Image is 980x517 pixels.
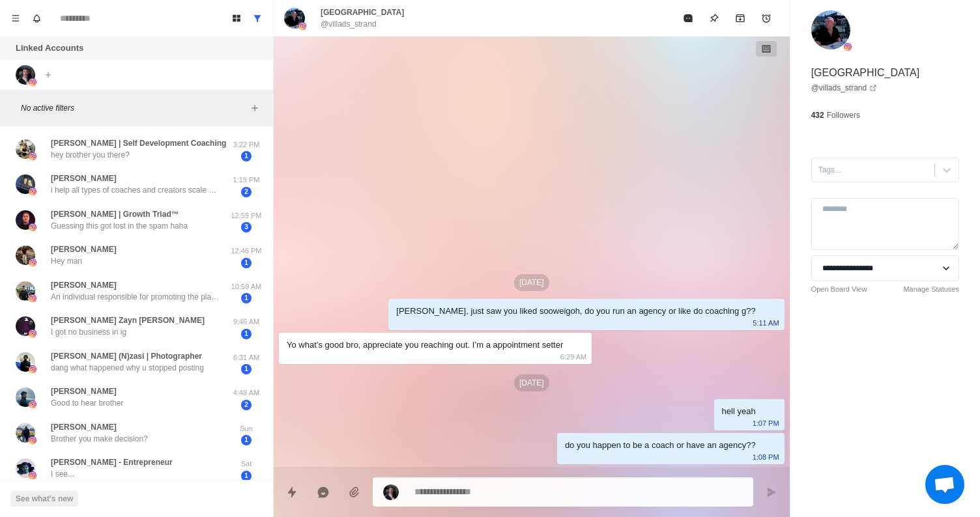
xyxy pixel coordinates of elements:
[29,258,36,266] img: picture
[701,5,727,31] button: Pin
[16,458,35,478] img: picture
[51,362,204,374] p: dang what happened why u stopped posting
[230,139,263,150] p: 3:22 PM
[51,456,173,468] p: [PERSON_NAME] - Entrepreneur
[51,421,117,433] p: [PERSON_NAME]
[925,465,964,504] div: Open chat
[16,281,35,301] img: picture
[675,5,701,31] button: Mark as read
[727,5,753,31] button: Archive
[247,100,263,116] button: Add filters
[51,220,188,232] p: Guessing this got lost in the spam haha
[29,471,36,479] img: picture
[514,374,549,391] p: [DATE]
[51,279,117,291] p: [PERSON_NAME]
[811,82,878,94] a: @villads_strand
[230,281,263,292] p: 10:59 AM
[758,479,785,505] button: Send message
[241,222,252,232] span: 3
[16,352,35,372] img: picture
[230,210,263,221] p: 12:59 PM
[51,314,205,326] p: [PERSON_NAME] Zayn [PERSON_NAME]
[241,435,252,445] span: 1
[565,438,756,453] div: do you happen to be a coach or have an agency??
[903,284,959,295] a: Manage Statuses
[560,350,586,364] p: 6:29 AM
[241,187,252,197] span: 2
[230,352,263,363] p: 6:31 AM
[230,458,263,469] p: Sat
[230,175,263,186] p: 1:19 PM
[321,7,404,18] p: [GEOGRAPHIC_DATA]
[241,400,252,410] span: 2
[51,244,117,255] p: [PERSON_NAME]
[321,18,377,30] p: @villads_strand
[16,387,35,407] img: picture
[16,423,35,443] img: picture
[51,385,117,397] p: [PERSON_NAME]
[226,8,247,29] button: Board View
[51,149,130,161] p: hey brother you there?
[241,471,252,481] span: 1
[51,350,202,362] p: [PERSON_NAME] (N)zasi | Photographer
[230,423,263,434] p: Sun
[279,479,305,505] button: Quick replies
[753,5,779,31] button: Add reminder
[241,258,252,268] span: 1
[16,42,83,55] p: Linked Accounts
[29,400,36,408] img: picture
[51,291,220,303] p: An individual responsible for promoting the platform in order to increase trading volumes and att...
[287,338,563,352] div: Yo what’s good bro, appreciate you reaching out. I’m a appointment setter
[51,137,226,149] p: [PERSON_NAME] | Self Development Coaching
[383,484,399,500] img: picture
[298,22,306,30] img: picture
[16,139,35,159] img: picture
[5,8,26,29] button: Menu
[16,65,35,85] img: picture
[230,245,263,257] p: 12:46 PM
[16,245,35,265] img: picture
[29,365,36,373] img: picture
[51,255,82,267] p: Hey man
[51,184,220,196] p: i help all types of coaches and creators scale and make more money whilst spending less time
[341,479,367,505] button: Add media
[753,416,779,430] p: 1:07 PM
[241,293,252,303] span: 1
[16,316,35,336] img: picture
[16,210,35,230] img: picture
[29,152,36,160] img: picture
[29,188,36,195] img: picture
[40,67,56,83] button: Add account
[811,10,850,49] img: picture
[26,8,47,29] button: Notifications
[29,78,36,86] img: picture
[29,329,36,337] img: picture
[811,284,867,295] a: Open Board View
[722,404,756,419] div: hell yeah
[310,479,336,505] button: Reply with AI
[811,109,824,121] p: 432
[241,151,252,161] span: 1
[29,436,36,444] img: picture
[844,43,852,51] img: picture
[230,316,263,328] p: 9:46 AM
[230,387,263,398] p: 4:48 AM
[827,109,860,121] p: Followers
[29,223,36,231] img: picture
[811,65,920,81] p: [GEOGRAPHIC_DATA]
[51,208,179,220] p: [PERSON_NAME] | Growth Triad™
[16,175,35,194] img: picture
[247,8,268,29] button: Show all conversations
[514,274,549,291] p: [DATE]
[284,8,305,29] img: picture
[51,326,126,338] p: I got no business in ig
[51,433,148,445] p: Brother you make decision?
[21,102,247,114] p: No active filters
[241,329,252,339] span: 1
[753,450,779,464] p: 1:08 PM
[241,364,252,374] span: 1
[396,304,755,318] div: [PERSON_NAME], just saw you liked sooweigoh, do you run an agency or like do coaching g??
[753,316,779,330] p: 5:11 AM
[10,491,78,507] button: See what's new
[51,468,74,480] p: I see...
